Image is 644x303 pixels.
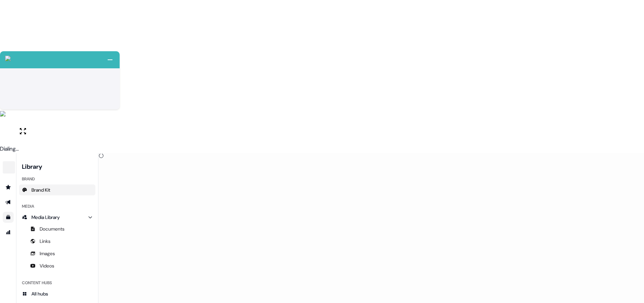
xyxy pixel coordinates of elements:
a: Media Library [19,212,95,223]
span: Media Library [31,214,60,221]
div: Media [19,201,95,212]
span: Links [40,238,51,245]
span: Brand Kit [31,187,50,193]
a: Brand Kit [19,184,95,195]
a: Videos [19,260,95,271]
span: Documents [40,225,65,232]
a: Links [19,236,95,247]
span: Videos [40,262,54,269]
span: All hubs [31,290,48,297]
span: Images [40,250,55,257]
a: Documents [19,223,95,234]
a: Images [19,248,95,259]
a: Go to prospects [3,182,14,193]
a: Go to templates [3,212,14,223]
div: Brand [19,174,95,184]
a: All hubs [19,288,95,299]
img: callcloud-icon-white-35.svg [5,56,11,61]
div: Content Hubs [19,277,95,288]
a: Go to attribution [3,227,14,238]
h3: Library [19,161,95,171]
a: Go to outbound experience [3,197,14,208]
